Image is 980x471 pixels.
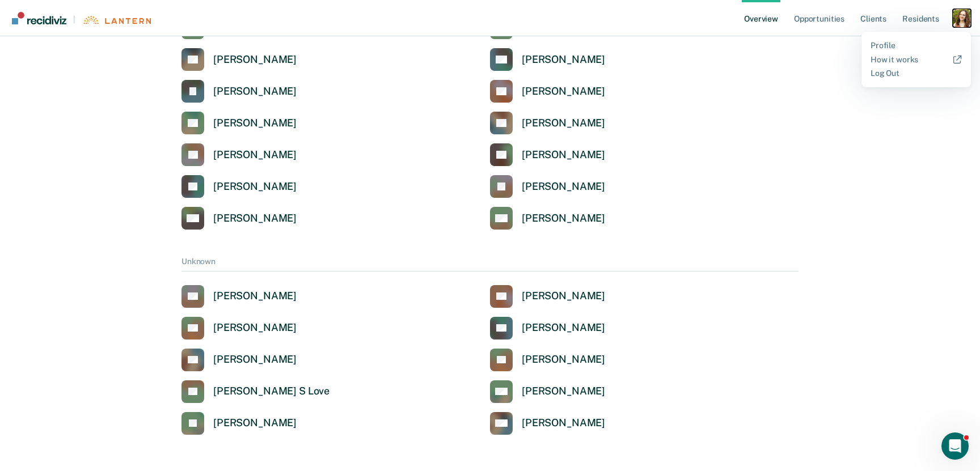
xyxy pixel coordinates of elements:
[213,385,330,398] div: [PERSON_NAME] S Love
[213,148,297,162] div: [PERSON_NAME]
[181,380,330,403] a: [PERSON_NAME] S Love
[213,212,297,225] div: [PERSON_NAME]
[181,112,297,134] a: [PERSON_NAME]
[522,148,605,162] div: [PERSON_NAME]
[12,12,66,24] img: Recidiviz
[522,212,605,225] div: [PERSON_NAME]
[181,257,799,271] div: Unknown
[522,417,605,430] div: [PERSON_NAME]
[213,180,297,193] div: [PERSON_NAME]
[490,317,605,340] a: [PERSON_NAME]
[181,412,297,435] a: [PERSON_NAME]
[522,85,605,98] div: [PERSON_NAME]
[490,349,605,371] a: [PERSON_NAME]
[941,432,969,460] iframe: Intercom live chat
[490,175,605,198] a: [PERSON_NAME]
[181,349,297,371] a: [PERSON_NAME]
[181,143,297,166] a: [PERSON_NAME]
[522,117,605,130] div: [PERSON_NAME]
[522,180,605,193] div: [PERSON_NAME]
[181,80,297,103] a: [PERSON_NAME]
[490,412,605,435] a: [PERSON_NAME]
[871,69,962,78] a: Log Out
[490,48,605,71] a: [PERSON_NAME]
[213,117,297,130] div: [PERSON_NAME]
[213,290,297,303] div: [PERSON_NAME]
[522,385,605,398] div: [PERSON_NAME]
[490,207,605,230] a: [PERSON_NAME]
[181,175,297,198] a: [PERSON_NAME]
[490,285,605,308] a: [PERSON_NAME]
[181,48,297,71] a: [PERSON_NAME]
[181,285,297,308] a: [PERSON_NAME]
[213,85,297,98] div: [PERSON_NAME]
[953,9,971,27] button: Profile dropdown button
[181,317,297,340] a: [PERSON_NAME]
[871,41,962,50] a: Profile
[213,321,297,334] div: [PERSON_NAME]
[871,55,962,65] a: How it works
[82,16,151,24] img: Lantern
[213,353,297,366] div: [PERSON_NAME]
[490,380,605,403] a: [PERSON_NAME]
[213,417,297,430] div: [PERSON_NAME]
[490,80,605,103] a: [PERSON_NAME]
[522,321,605,334] div: [PERSON_NAME]
[522,290,605,303] div: [PERSON_NAME]
[490,143,605,166] a: [PERSON_NAME]
[522,353,605,366] div: [PERSON_NAME]
[66,15,82,24] span: |
[490,112,605,134] a: [PERSON_NAME]
[181,207,297,230] a: [PERSON_NAME]
[213,53,297,66] div: [PERSON_NAME]
[522,53,605,66] div: [PERSON_NAME]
